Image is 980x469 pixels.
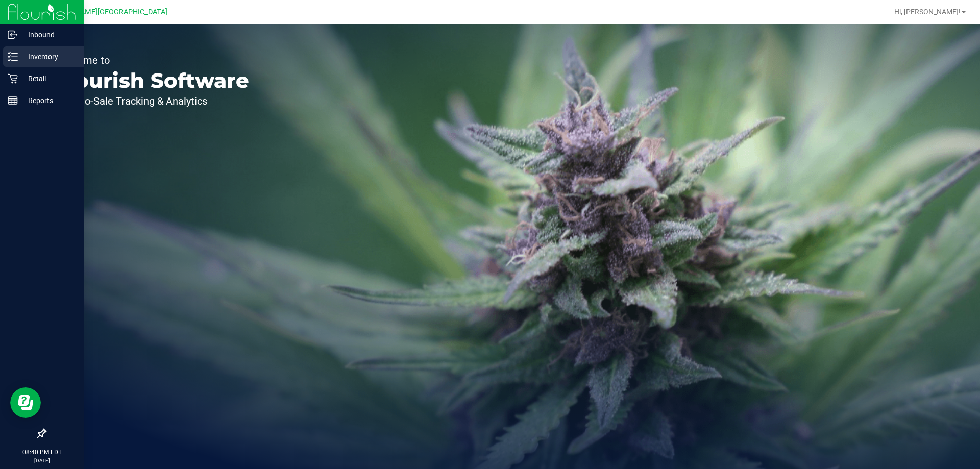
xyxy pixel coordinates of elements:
[8,73,18,84] inline-svg: Retail
[18,72,79,85] p: Retail
[10,387,41,418] iframe: Resource center
[55,96,249,106] p: Seed-to-Sale Tracking & Analytics
[8,30,18,40] inline-svg: Inbound
[8,95,18,106] inline-svg: Reports
[5,457,79,464] p: [DATE]
[5,448,79,457] p: 08:40 PM EDT
[8,52,18,62] inline-svg: Inventory
[41,8,167,16] span: [PERSON_NAME][GEOGRAPHIC_DATA]
[894,8,961,16] span: Hi, [PERSON_NAME]!
[55,70,249,91] p: Flourish Software
[18,29,79,41] p: Inbound
[55,55,249,65] p: Welcome to
[18,94,79,107] p: Reports
[18,51,79,63] p: Inventory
